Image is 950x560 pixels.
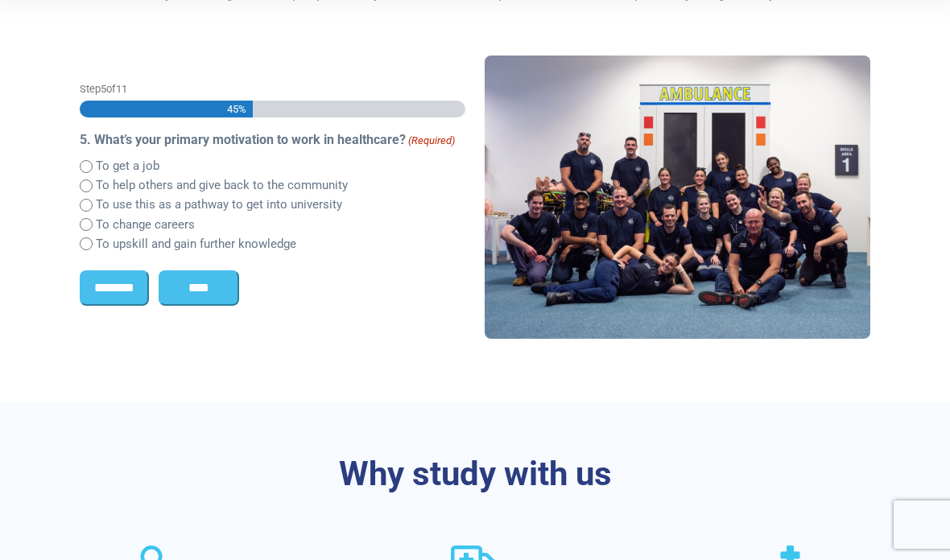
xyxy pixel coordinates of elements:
[225,101,246,117] span: 45%
[96,176,348,195] label: To help others and give back to the community
[101,83,106,95] span: 5
[80,454,871,494] h3: Why study with us
[96,235,296,253] label: To upskill and gain further knowledge
[96,196,342,214] label: To use this as a pathway to get into university
[80,81,465,97] p: Step of
[116,83,127,95] span: 11
[96,157,159,175] label: To get a job
[80,130,465,150] legend: 5. What’s your primary motivation to work in healthcare?
[407,133,455,149] span: (Required)
[96,216,195,234] label: To change careers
